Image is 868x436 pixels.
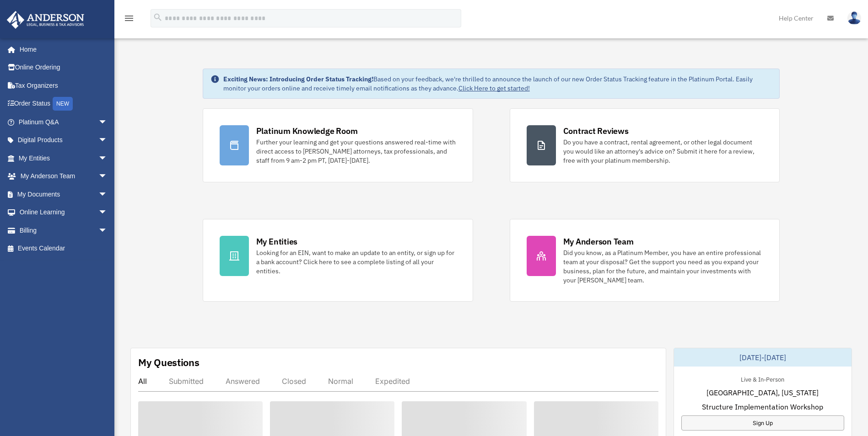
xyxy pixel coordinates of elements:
div: NEW [53,97,73,111]
div: Further your learning and get your questions answered real-time with direct access to [PERSON_NAM... [256,138,456,165]
a: Online Ordering [6,58,121,77]
span: arrow_drop_down [98,113,117,132]
a: Contract Reviews Do you have a contract, rental agreement, or other legal document you would like... [510,108,780,182]
a: My Entities Looking for an EIN, want to make an update to an entity, or sign up for a bank accoun... [203,219,473,302]
a: Online Learningarrow_drop_down [6,203,121,222]
div: Expedited [375,377,410,386]
span: [GEOGRAPHIC_DATA], [US_STATE] [706,387,819,398]
i: menu [124,13,135,24]
div: Platinum Knowledge Room [256,125,358,137]
strong: Exciting News: Introducing Order Status Tracking! [223,75,373,83]
div: Contract Reviews [563,125,629,137]
a: Platinum Knowledge Room Further your learning and get your questions answered real-time with dire... [203,108,473,182]
a: My Anderson Teamarrow_drop_down [6,167,121,186]
div: Do you have a contract, rental agreement, or other legal document you would like an attorney's ad... [563,138,763,165]
a: Billingarrow_drop_down [6,221,121,239]
span: Structure Implementation Workshop [702,401,823,412]
a: Platinum Q&Aarrow_drop_down [6,113,121,131]
a: menu [124,16,135,24]
span: arrow_drop_down [98,221,117,240]
img: Anderson Advisors Platinum Portal [4,11,87,29]
div: Answered [226,377,260,386]
a: Order StatusNEW [6,95,121,113]
a: My Anderson Team Did you know, as a Platinum Member, you have an entire professional team at your... [510,219,780,302]
a: My Entitiesarrow_drop_down [6,149,121,167]
div: My Entities [256,236,297,247]
i: search [153,12,163,22]
div: Looking for an EIN, want to make an update to an entity, or sign up for a bank account? Click her... [256,248,456,276]
div: Based on your feedback, we're thrilled to announce the launch of our new Order Status Tracking fe... [223,74,772,93]
a: Sign Up [681,415,844,431]
a: Tax Organizers [6,76,121,95]
span: arrow_drop_down [98,203,117,222]
a: Digital Productsarrow_drop_down [6,131,121,149]
span: arrow_drop_down [98,185,117,204]
span: arrow_drop_down [98,167,117,186]
div: Did you know, as a Platinum Member, you have an entire professional team at your disposal? Get th... [563,248,763,285]
a: My Documentsarrow_drop_down [6,185,121,203]
div: [DATE]-[DATE] [674,348,852,367]
div: Closed [282,377,306,386]
a: Events Calendar [6,239,121,258]
span: arrow_drop_down [98,131,117,150]
a: Click Here to get started! [458,84,530,92]
div: Normal [328,377,353,386]
div: My Questions [138,356,199,369]
img: User Pic [847,11,861,25]
span: arrow_drop_down [98,149,117,168]
div: All [138,377,147,386]
div: Live & In-Person [733,374,792,383]
a: Home [6,40,117,58]
div: Submitted [169,377,204,386]
div: My Anderson Team [563,236,634,247]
